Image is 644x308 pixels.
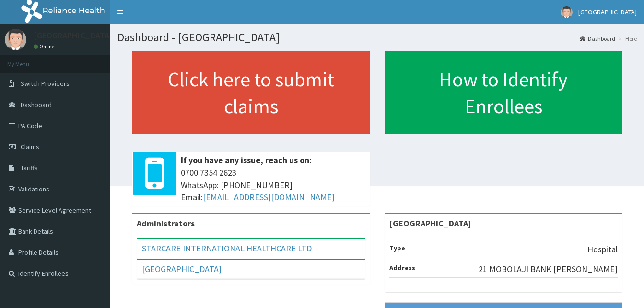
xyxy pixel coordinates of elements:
[578,8,637,16] span: [GEOGRAPHIC_DATA]
[389,218,471,229] strong: [GEOGRAPHIC_DATA]
[117,31,637,44] h1: Dashboard - [GEOGRAPHIC_DATA]
[479,263,618,275] p: 21 MOBOLAJI BANK [PERSON_NAME]
[203,191,335,202] a: [EMAIL_ADDRESS][DOMAIN_NAME]
[21,100,52,109] span: Dashboard
[142,263,222,274] a: [GEOGRAPHIC_DATA]
[21,79,70,88] span: Switch Providers
[389,244,405,252] b: Type
[181,154,312,166] b: If you have any issue, reach us on:
[132,51,370,134] a: Click here to submit claims
[389,263,415,272] b: Address
[142,243,312,254] a: STARCARE INTERNATIONAL HEALTHCARE LTD
[561,6,573,18] img: User Image
[385,51,623,134] a: How to Identify Enrollees
[181,166,365,203] span: 0700 7354 2623 WhatsApp: [PHONE_NUMBER] Email:
[5,29,26,50] img: User Image
[21,164,38,172] span: Tariffs
[587,243,618,256] p: Hospital
[34,43,57,50] a: Online
[580,35,615,43] a: Dashboard
[137,218,195,229] b: Administrators
[34,31,113,40] p: [GEOGRAPHIC_DATA]
[21,142,39,151] span: Claims
[616,35,637,43] li: Here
